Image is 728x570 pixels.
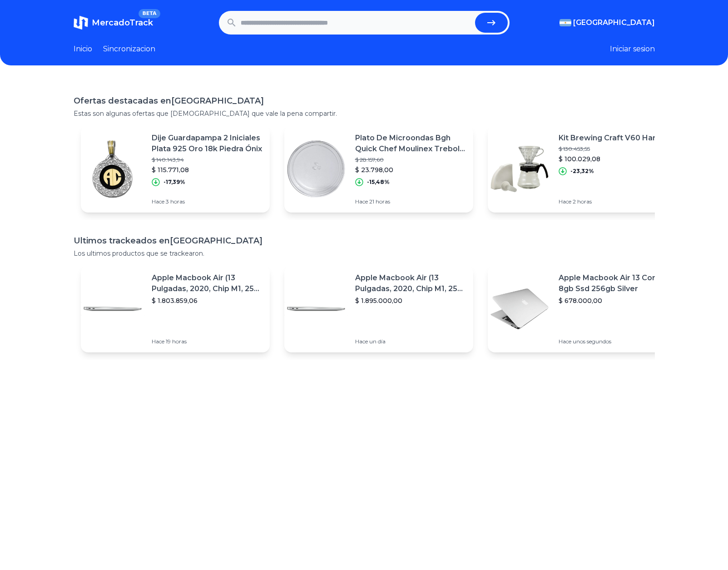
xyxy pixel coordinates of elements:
a: Featured imageDije Guardapampa 2 Iniciales Plata 925 Oro 18k Piedra Ónix$ 140.143,94$ 115.771,08-... [81,125,270,213]
p: Los ultimos productos que se trackearon. [74,249,655,258]
a: Inicio [74,44,92,55]
p: Hace unos segundos [559,338,669,345]
a: Sincronizacion [103,44,155,55]
p: $ 130.453,55 [559,145,663,153]
p: Dije Guardapampa 2 Iniciales Plata 925 Oro 18k Piedra Ónix [152,133,262,154]
a: MercadoTrackBETA [74,15,153,30]
span: [GEOGRAPHIC_DATA] [573,17,655,28]
p: Hace 19 horas [152,338,262,345]
p: $ 100.029,08 [559,154,663,164]
h1: Ofertas destacadas en [GEOGRAPHIC_DATA] [74,94,655,107]
a: Featured imageApple Macbook Air (13 Pulgadas, 2020, Chip M1, 256 Gb De Ssd, 8 Gb De Ram) - Plata$... [284,265,473,352]
img: Featured image [81,277,144,341]
p: -23,32% [570,168,594,175]
span: MercadoTrack [92,18,153,28]
a: Featured imageApple Macbook Air 13 Core I5 8gb Ssd 256gb Silver$ 678.000,00Hace unos segundos [488,265,677,352]
p: Apple Macbook Air (13 Pulgadas, 2020, Chip M1, 256 Gb De Ssd, 8 Gb De Ram) - Plata [355,273,466,294]
button: Iniciar sesion [610,44,655,55]
p: -15,48% [367,178,390,186]
h1: Ultimos trackeados en [GEOGRAPHIC_DATA] [74,234,655,247]
p: $ 678.000,00 [559,296,669,305]
img: Featured image [284,277,348,341]
a: Featured imagePlato De Microondas Bgh Quick Chef Moulinex Trebol 32 Cm$ 28.157,60$ 23.798,00-15,4... [284,125,473,213]
img: Featured image [81,137,144,201]
img: MercadoTrack [74,15,88,30]
p: Kit Brewing Craft V60 Hario [559,133,663,144]
p: Apple Macbook Air 13 Core I5 8gb Ssd 256gb Silver [559,273,669,294]
span: BETA [139,9,160,18]
p: Hace 2 horas [559,198,663,205]
p: Plato De Microondas Bgh Quick Chef Moulinex Trebol 32 Cm [355,133,466,154]
img: Featured image [488,137,551,201]
p: Hace 21 horas [355,198,466,205]
p: $ 28.157,60 [355,156,466,164]
p: $ 23.798,00 [355,165,466,174]
p: Apple Macbook Air (13 Pulgadas, 2020, Chip M1, 256 Gb De Ssd, 8 Gb De Ram) - Plata [152,273,262,294]
p: Hace 3 horas [152,198,262,205]
p: $ 140.143,94 [152,156,262,164]
img: Featured image [488,277,551,341]
p: Hace un día [355,338,466,345]
p: -17,39% [163,178,185,186]
button: [GEOGRAPHIC_DATA] [560,17,655,28]
p: $ 115.771,08 [152,165,262,174]
p: $ 1.895.000,00 [355,296,466,305]
p: Estas son algunas ofertas que [DEMOGRAPHIC_DATA] que vale la pena compartir. [74,109,655,118]
img: Argentina [560,19,571,26]
a: Featured imageApple Macbook Air (13 Pulgadas, 2020, Chip M1, 256 Gb De Ssd, 8 Gb De Ram) - Plata$... [81,265,270,352]
img: Featured image [284,137,348,201]
a: Featured imageKit Brewing Craft V60 Hario$ 130.453,55$ 100.029,08-23,32%Hace 2 horas [488,125,677,213]
p: $ 1.803.859,06 [152,296,262,305]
